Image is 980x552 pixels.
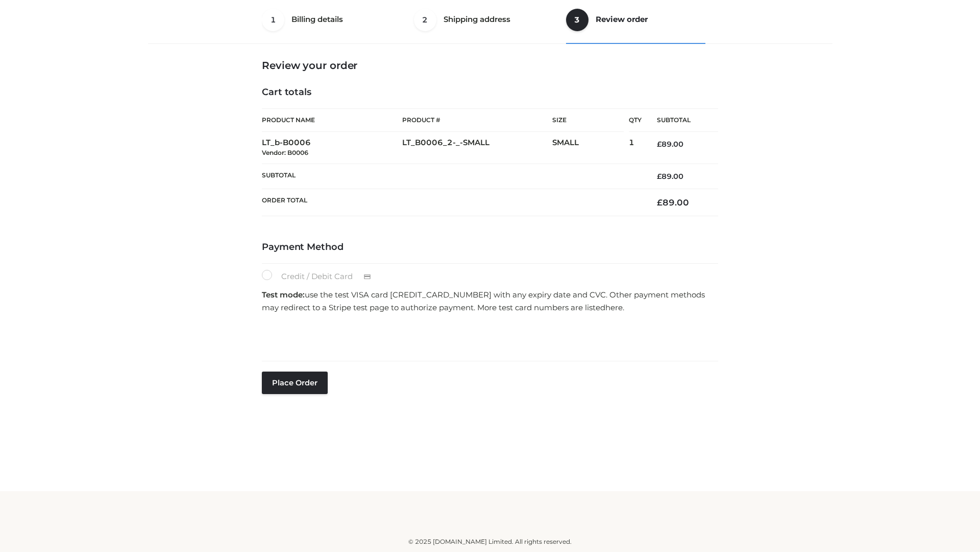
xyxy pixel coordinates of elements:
button: Place order [262,372,328,394]
td: LT_b-B0006 [262,132,402,164]
td: SMALL [552,132,629,164]
th: Order Total [262,189,642,216]
label: Credit / Debit Card [262,270,382,283]
th: Size [552,109,624,132]
bdi: 89.00 [657,140,683,149]
h4: Payment Method [262,242,718,253]
th: Qty [629,108,642,132]
span: £ [657,172,661,181]
h4: Cart totals [262,87,718,98]
iframe: Secure payment input frame [260,317,716,355]
small: Vendor: B0006 [262,149,308,156]
th: Product Name [262,108,402,132]
bdi: 89.00 [657,197,689,208]
img: Credit / Debit Card [358,271,377,283]
span: £ [657,197,663,208]
span: £ [657,140,661,149]
p: use the test VISA card [CREDIT_CARD_NUMBER] with any expiry date and CVC. Other payment methods m... [262,288,718,314]
th: Subtotal [642,109,718,132]
td: 1 [629,132,642,164]
div: © 2025 [DOMAIN_NAME] Limited. All rights reserved. [152,537,828,547]
h3: Review your order [262,59,718,72]
th: Subtotal [262,164,642,189]
a: here [605,303,623,312]
strong: Test mode: [262,290,305,300]
bdi: 89.00 [657,172,683,181]
td: LT_B0006_2-_-SMALL [402,132,552,164]
th: Product # [402,108,552,132]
